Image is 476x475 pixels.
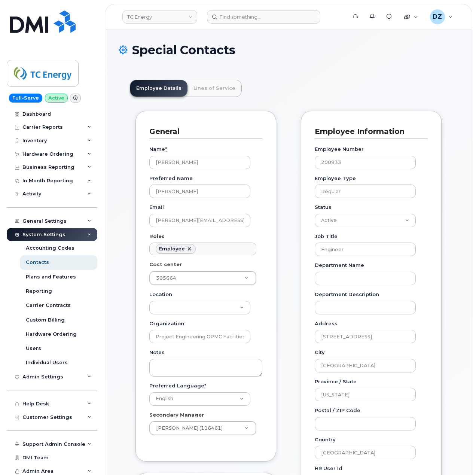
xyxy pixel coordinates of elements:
a: [PERSON_NAME] (116461) [150,421,256,435]
label: Notes [149,349,165,356]
label: Department Name [315,262,364,269]
label: Address [315,320,338,327]
a: Lines of Service [187,80,241,97]
abbr: required [204,383,206,389]
abbr: required [165,146,167,152]
label: Country [315,436,336,443]
label: Organization [149,320,184,327]
div: Employee [159,246,185,252]
label: Employee Number [315,146,364,153]
label: Postal / ZIP Code [315,407,360,414]
label: Secondary Manager [149,411,204,418]
label: Job Title [315,233,338,240]
h3: Employee Information [315,127,422,137]
h3: General [149,127,257,137]
a: Employee Details [130,80,187,97]
span: 305664 [156,275,176,281]
label: Roles [149,233,165,240]
label: City [315,349,325,356]
span: [PERSON_NAME] (116461) [152,425,223,432]
label: Name [149,146,167,153]
h1: Special Contacts [119,43,458,57]
label: Province / State [315,378,357,385]
label: Department Description [315,291,379,298]
label: Preferred Name [149,175,193,182]
label: Location [149,291,172,298]
a: 305664 [150,271,256,285]
label: Preferred Language [149,382,206,389]
label: Employee Type [315,175,356,182]
label: Email [149,204,164,211]
label: HR user id [315,465,342,472]
label: Status [315,204,332,211]
label: Cost center [149,261,182,268]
